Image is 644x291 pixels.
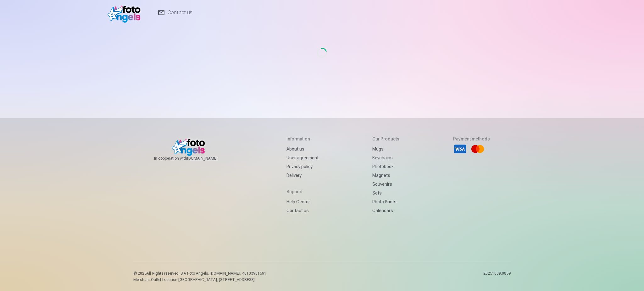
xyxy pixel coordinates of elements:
h5: Information [286,136,319,142]
a: About us [286,145,319,153]
p: © 2025 All Rights reserved. , [133,271,266,276]
a: Delivery [286,171,319,180]
p: Merchant Outlet Location [GEOGRAPHIC_DATA], [STREET_ADDRESS] [133,277,266,282]
p: 20251009.0859 [483,271,511,282]
a: Contact us [286,206,319,215]
h5: Payment methods [453,136,490,142]
a: Photo prints [372,197,399,206]
a: Souvenirs [372,180,399,189]
a: Calendars [372,206,399,215]
a: Privacy policy [286,162,319,171]
a: [DOMAIN_NAME] [187,156,233,161]
span: In cooperation with [154,156,233,161]
li: Mastercard [471,142,485,156]
span: SIA Foto Angels, [DOMAIN_NAME]. 40103901591 [180,271,266,276]
a: User agreement [286,153,319,162]
li: Visa [453,142,467,156]
a: Photobook [372,162,399,171]
a: Keychains [372,153,399,162]
a: Sets [372,189,399,197]
a: Mugs [372,145,399,153]
img: /v1 [108,3,144,23]
a: Magnets [372,171,399,180]
a: Help Center [286,197,319,206]
h5: Our products [372,136,399,142]
h5: Support [286,189,319,195]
